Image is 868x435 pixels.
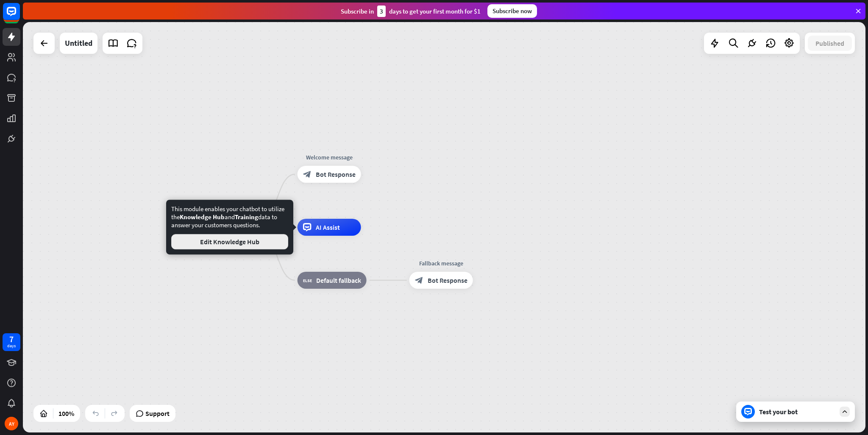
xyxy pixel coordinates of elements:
[235,213,258,221] span: Training
[5,417,18,430] div: AY
[180,213,225,221] span: Knowledge Hub
[291,153,367,162] div: Welcome message
[428,276,467,284] span: Bot Response
[403,259,479,268] div: Fallback message
[303,170,312,178] i: block_bot_response
[487,4,537,18] div: Subscribe now
[9,335,14,343] div: 7
[303,276,312,284] i: block_fallback
[7,343,16,349] div: days
[171,234,288,249] button: Edit Knowledge Hub
[171,205,288,249] div: This module enables your chatbot to utilize the and data to answer your customers questions.
[65,33,92,54] div: Untitled
[415,276,423,284] i: block_bot_response
[3,333,20,351] a: 7 days
[808,36,852,51] button: Published
[145,407,170,420] span: Support
[7,3,32,29] button: Open LiveChat chat widget
[759,407,835,416] div: Test your bot
[377,6,386,17] div: 3
[56,407,77,420] div: 100%
[341,6,481,17] div: Subscribe in days to get your first month for $1
[316,170,356,178] span: Bot Response
[316,223,340,231] span: AI Assist
[316,276,361,284] span: Default fallback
